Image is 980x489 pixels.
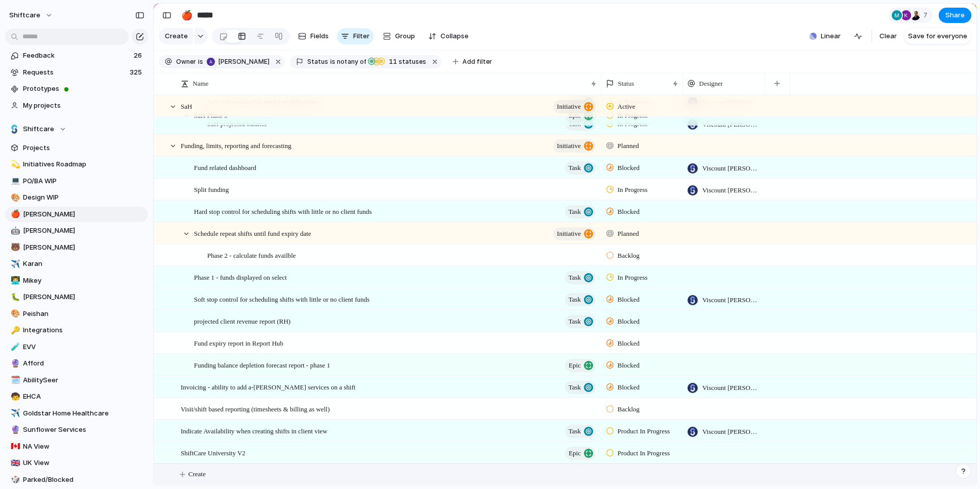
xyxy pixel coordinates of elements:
[193,79,209,89] span: Name
[347,57,366,66] span: any of
[11,441,18,452] div: 🇨🇦
[447,55,498,69] button: Add filter
[23,358,144,369] span: Afford
[618,102,635,112] span: Active
[462,57,492,66] span: Add filter
[702,163,759,174] span: Viscount [PERSON_NAME]
[11,457,18,469] div: 🇬🇧
[9,192,19,203] button: 🎨
[5,389,148,404] div: 🧒EHCA
[23,101,144,111] span: My projects
[9,358,19,369] button: 🔮
[618,316,640,327] span: Blocked
[618,338,640,349] span: Blocked
[5,140,148,156] a: Projects
[310,31,329,41] span: Fields
[23,325,144,335] span: Integrations
[23,292,144,302] span: [PERSON_NAME]
[618,360,640,371] span: Blocked
[11,308,18,320] div: 🎨
[194,315,290,327] span: projected client revenue report (RH)
[5,190,148,205] div: 🎨Design WIP
[23,458,144,468] span: UK View
[702,295,759,305] span: Viscount [PERSON_NAME]
[23,375,144,385] span: AbilitySeer
[194,161,256,173] span: Fund related dashboard
[11,225,18,237] div: 🤖
[23,51,131,61] span: Feedback
[9,442,19,452] button: 🇨🇦
[565,161,596,175] button: Task
[5,373,148,388] div: 🗓️AbilitySeer
[904,28,971,44] button: Save for everyone
[618,426,670,436] span: Product In Progress
[9,10,40,20] span: shiftcare
[23,309,144,319] span: Peishan
[569,292,581,307] span: Task
[618,404,640,414] span: Backlog
[879,31,897,41] span: Clear
[805,29,845,44] button: Linear
[23,124,54,134] span: Shiftcare
[9,342,19,352] button: 🧪
[5,256,148,272] a: ✈️Karan
[923,10,930,20] span: 7
[23,259,144,269] span: Karan
[565,117,596,131] button: Task
[565,447,596,460] button: Epic
[565,359,596,372] button: Epic
[569,380,581,395] span: Task
[23,176,144,186] span: PO/BA WIP
[23,276,144,286] span: Mikey
[194,359,330,371] span: Funding balance depletion forecast report - phase 1
[181,425,327,436] span: Indicate Availability when creating shifts in client view
[618,251,640,261] span: Backlog
[9,292,19,302] button: 🐛
[204,56,272,67] button: [PERSON_NAME]
[23,408,144,419] span: Goldstar Home Healthcare
[5,121,148,137] button: Shiftcare
[23,392,144,402] span: EHCA
[5,207,148,222] a: 🍎[PERSON_NAME]
[618,273,648,283] span: In Progress
[378,28,420,44] button: Group
[11,192,18,204] div: 🎨
[5,240,148,255] div: 🐻[PERSON_NAME]
[557,139,581,153] span: initiative
[702,383,759,393] span: Viscount [PERSON_NAME]
[557,100,581,114] span: initiative
[9,309,19,319] button: 🎨
[553,100,596,113] button: initiative
[9,242,19,253] button: 🐻
[328,56,368,67] button: isnotany of
[565,293,596,306] button: Task
[5,323,148,338] a: 🔑Integrations
[5,81,148,96] a: Prototypes
[386,57,426,66] span: statuses
[5,422,148,437] a: 🔮Sunflower Services
[181,403,330,414] span: Visit/shift based reporting (timesheets & billing as well)
[9,176,19,186] button: 💻
[11,407,18,419] div: ✈️
[307,57,328,66] span: Status
[702,185,759,195] span: Viscount [PERSON_NAME]
[5,273,148,288] a: 👨‍💻Mikey
[23,342,144,352] span: EVV
[618,295,640,305] span: Blocked
[353,31,370,41] span: Filter
[23,442,144,452] span: NA View
[11,325,18,336] div: 🔑
[11,241,18,253] div: 🐻
[11,358,18,370] div: 🔮
[23,143,144,153] span: Projects
[9,392,19,402] button: 🧒
[618,141,639,151] span: Planned
[5,306,148,322] div: 🎨Peishan
[5,406,148,421] a: ✈️Goldstar Home Healthcare
[557,227,581,241] span: initiative
[5,48,148,63] a: Feedback26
